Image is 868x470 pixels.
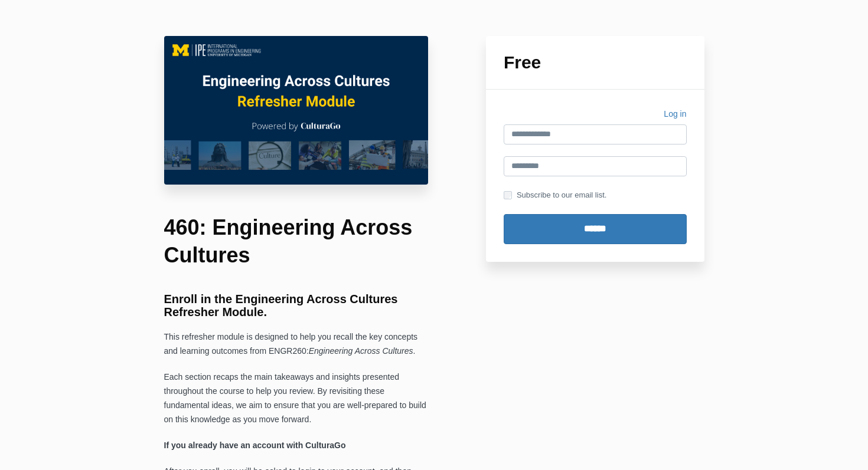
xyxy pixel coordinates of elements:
span: Each section recaps the main takeaways and insights presented throughout [164,372,399,396]
input: Subscribe to our email list. [504,191,512,199]
span: This refresher module is designed to help you recall the key concepts and learning outcomes from ... [164,332,418,356]
h1: Free [504,54,687,71]
span: . [413,346,416,356]
a: Log in [664,107,686,124]
span: Engineering Across Cultures [309,346,413,356]
h1: 460: Engineering Across Cultures [164,214,429,269]
label: Subscribe to our email list. [504,189,606,202]
strong: If you already have an account with CulturaGo [164,441,346,450]
h3: Enroll in the Engineering Across Cultures Refresher Module. [164,292,429,318]
img: c0f10fc-c575-6ff0-c716-7a6e5a06d1b5_EAC_460_Main_Image.png [164,36,429,185]
span: the course to help you review. By revisiting these fundamental ideas, we aim to ensure that you a... [164,386,426,424]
